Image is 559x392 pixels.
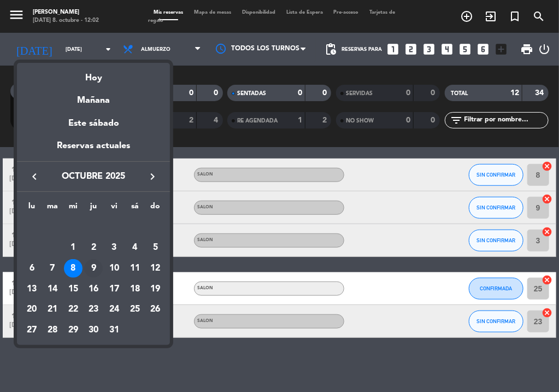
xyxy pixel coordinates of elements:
[63,200,84,217] th: miércoles
[125,237,145,258] td: 4 de octubre de 2025
[64,300,83,319] div: 22
[84,300,103,319] div: 23
[146,170,159,183] i: keyboard_arrow_right
[43,280,62,299] div: 14
[104,320,125,341] td: 31 de octubre de 2025
[126,300,144,319] div: 25
[43,300,62,319] div: 21
[22,321,41,340] div: 27
[17,63,170,85] div: Hoy
[22,280,41,299] div: 13
[63,320,84,341] td: 29 de octubre de 2025
[84,321,103,340] div: 30
[64,280,83,299] div: 15
[43,259,62,278] div: 7
[104,300,125,320] td: 24 de octubre de 2025
[28,170,41,183] i: keyboard_arrow_left
[17,139,170,161] div: Reservas actuales
[105,238,123,257] div: 3
[42,279,63,300] td: 14 de octubre de 2025
[126,238,144,257] div: 4
[21,300,42,320] td: 20 de octubre de 2025
[43,321,62,340] div: 28
[21,279,42,300] td: 13 de octubre de 2025
[145,279,166,300] td: 19 de octubre de 2025
[104,279,125,300] td: 17 de octubre de 2025
[17,85,170,108] div: Mañana
[84,320,104,341] td: 30 de octubre de 2025
[145,200,166,217] th: domingo
[84,280,103,299] div: 16
[22,300,41,319] div: 20
[146,259,165,278] div: 12
[84,237,104,258] td: 2 de octubre de 2025
[64,259,83,278] div: 8
[21,258,42,279] td: 6 de octubre de 2025
[84,279,104,300] td: 16 de octubre de 2025
[145,258,166,279] td: 12 de octubre de 2025
[104,200,125,217] th: viernes
[25,169,44,184] button: keyboard_arrow_left
[84,258,104,279] td: 9 de octubre de 2025
[104,258,125,279] td: 10 de octubre de 2025
[145,300,166,320] td: 26 de octubre de 2025
[125,300,145,320] td: 25 de octubre de 2025
[143,169,162,184] button: keyboard_arrow_right
[105,300,123,319] div: 24
[105,321,123,340] div: 31
[84,300,104,320] td: 23 de octubre de 2025
[21,200,42,217] th: lunes
[146,238,165,257] div: 5
[63,237,84,258] td: 1 de octubre de 2025
[42,258,63,279] td: 7 de octubre de 2025
[84,200,104,217] th: jueves
[64,238,83,257] div: 1
[146,300,165,319] div: 26
[63,258,84,279] td: 8 de octubre de 2025
[105,259,123,278] div: 10
[64,321,83,340] div: 29
[84,238,103,257] div: 2
[126,259,144,278] div: 11
[21,217,166,238] td: OCT.
[105,280,123,299] div: 17
[84,259,103,278] div: 9
[42,300,63,320] td: 21 de octubre de 2025
[63,279,84,300] td: 15 de octubre de 2025
[44,169,143,184] span: octubre 2025
[63,300,84,320] td: 22 de octubre de 2025
[145,237,166,258] td: 5 de octubre de 2025
[126,280,144,299] div: 18
[21,320,42,341] td: 27 de octubre de 2025
[125,279,145,300] td: 18 de octubre de 2025
[17,108,170,139] div: Este sábado
[42,320,63,341] td: 28 de octubre de 2025
[104,237,125,258] td: 3 de octubre de 2025
[22,259,41,278] div: 6
[146,280,165,299] div: 19
[125,258,145,279] td: 11 de octubre de 2025
[42,200,63,217] th: martes
[125,200,145,217] th: sábado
